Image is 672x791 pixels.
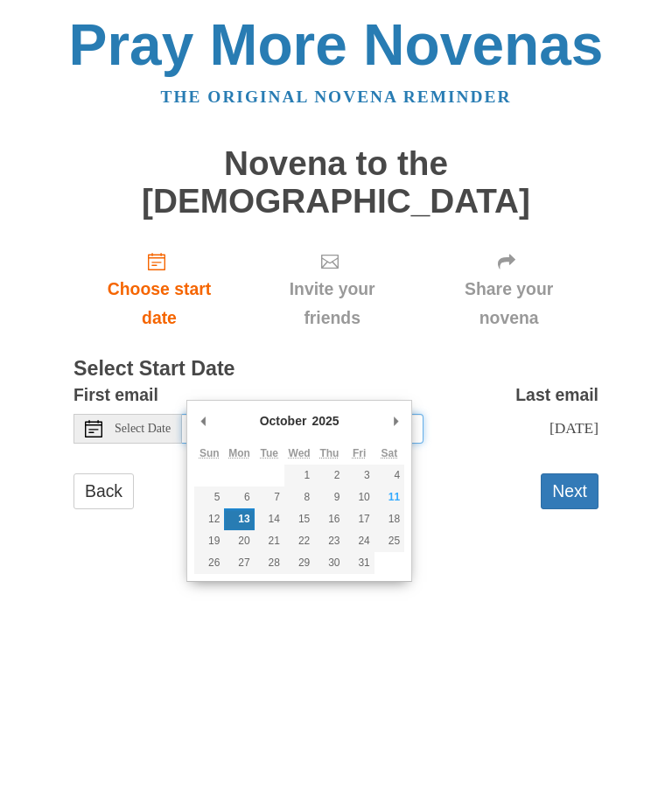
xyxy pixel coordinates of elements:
abbr: Thursday [319,447,339,459]
button: 31 [345,552,374,574]
abbr: Tuesday [261,447,278,459]
button: 18 [374,508,404,530]
button: 5 [194,486,224,508]
button: 30 [314,552,344,574]
h3: Select Start Date [73,358,598,381]
button: 22 [284,530,314,552]
h1: Novena to the [DEMOGRAPHIC_DATA] [73,145,598,220]
button: 23 [314,530,344,552]
abbr: Wednesday [289,447,311,459]
span: Choose start date [91,275,227,332]
button: 19 [194,530,224,552]
button: 3 [345,465,374,486]
abbr: Sunday [199,447,220,459]
button: 26 [194,552,224,574]
a: The original novena reminder [161,87,512,106]
abbr: Saturday [381,447,398,459]
button: 16 [314,508,344,530]
button: 27 [224,552,254,574]
div: Click "Next" to confirm your start date first. [419,237,598,341]
button: Previous Month [194,408,212,434]
button: 4 [374,465,404,486]
button: 29 [284,552,314,574]
button: 28 [255,552,284,574]
button: 13 [224,508,254,530]
div: Click "Next" to confirm your start date first. [245,237,419,341]
button: 25 [374,530,404,552]
button: 8 [284,486,314,508]
label: First email [73,381,158,409]
div: October [257,408,310,434]
button: 9 [314,486,344,508]
label: Last email [515,381,598,409]
span: Invite your friends [262,275,402,332]
button: Next [541,473,598,509]
button: 21 [255,530,284,552]
button: 12 [194,508,224,530]
button: 14 [255,508,284,530]
span: [DATE] [549,419,598,437]
input: Use the arrow keys to pick a date [182,414,423,444]
a: Choose start date [73,237,245,341]
button: 6 [224,486,254,508]
button: Next Month [387,408,404,434]
a: Back [73,473,134,509]
button: 17 [345,508,374,530]
button: 1 [284,465,314,486]
span: Select Date [115,423,171,435]
button: 15 [284,508,314,530]
span: Share your novena [437,275,581,332]
div: 2025 [309,408,341,434]
button: 11 [374,486,404,508]
button: 2 [314,465,344,486]
button: 24 [345,530,374,552]
button: 10 [345,486,374,508]
abbr: Monday [228,447,250,459]
abbr: Friday [353,447,366,459]
a: Pray More Novenas [69,12,604,77]
button: 7 [255,486,284,508]
button: 20 [224,530,254,552]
